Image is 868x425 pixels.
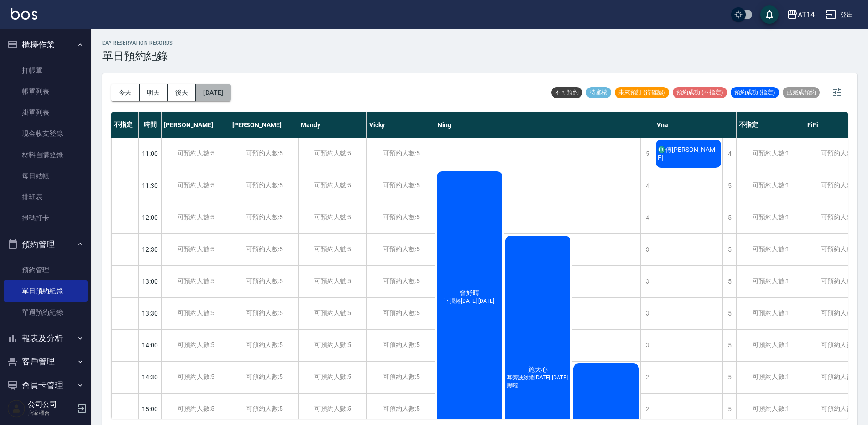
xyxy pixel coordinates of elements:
[798,9,815,21] div: AT14
[162,170,230,202] div: 可預約人數:5
[298,298,366,329] div: 可預約人數:5
[139,329,162,361] div: 14:00
[162,138,230,170] div: 可預約人數:5
[139,138,162,170] div: 11:00
[731,88,779,97] span: 預約成功 (指定)
[640,266,654,297] div: 3
[4,33,88,57] button: 櫃檯作業
[298,362,366,393] div: 可預約人數:5
[230,266,298,297] div: 可預約人數:5
[367,234,435,265] div: 可預約人數:5
[367,330,435,361] div: 可預約人數:5
[722,266,736,297] div: 5
[505,374,571,389] span: 耳旁波紋捲[DATE]-[DATE]黑曜
[4,259,88,280] a: 預約管理
[230,112,298,138] div: [PERSON_NAME]
[111,112,139,138] div: 不指定
[367,112,435,138] div: Vicky
[4,207,88,228] a: 掃碼打卡
[737,394,805,425] div: 可預約人數:1
[640,234,654,265] div: 3
[162,266,230,297] div: 可預約人數:5
[367,362,435,393] div: 可預約人數:5
[4,102,88,123] a: 掛單列表
[168,84,196,101] button: 後天
[230,330,298,361] div: 可預約人數:5
[737,330,805,361] div: 可預約人數:1
[586,88,611,97] span: 待審核
[822,6,857,23] button: 登出
[196,84,230,101] button: [DATE]
[230,394,298,425] div: 可預約人數:5
[230,298,298,329] div: 可預約人數:5
[367,170,435,202] div: 可預約人數:5
[4,60,88,81] a: 打帳單
[551,88,582,97] span: 不可預約
[737,112,805,138] div: 不指定
[435,112,654,138] div: Ning
[139,297,162,329] div: 13:30
[737,234,805,265] div: 可預約人數:1
[4,373,88,397] button: 會員卡管理
[722,234,736,265] div: 5
[367,202,435,233] div: 可預約人數:5
[367,298,435,329] div: 可預約人數:5
[162,234,230,265] div: 可預約人數:5
[298,202,366,233] div: 可預約人數:5
[298,112,367,138] div: Mandy
[139,265,162,297] div: 13:00
[654,112,737,138] div: Vna
[527,366,549,374] span: 施天心
[4,302,88,323] a: 單週預約紀錄
[443,297,496,305] span: 下擺捲[DATE]-[DATE]
[367,138,435,170] div: 可預約人數:5
[111,84,140,101] button: 今天
[722,138,736,170] div: 4
[162,298,230,329] div: 可預約人數:5
[640,394,654,425] div: 2
[162,202,230,233] div: 可預約人數:5
[458,289,481,297] span: 曾妤晴
[673,88,727,97] span: 預約成功 (不指定)
[4,123,88,144] a: 現金收支登錄
[737,362,805,393] div: 可預約人數:1
[298,330,366,361] div: 可預約人數:5
[640,298,654,329] div: 3
[722,362,736,393] div: 5
[640,362,654,393] div: 2
[230,170,298,202] div: 可預約人數:5
[615,88,669,97] span: 未來預訂 (待確認)
[162,394,230,425] div: 可預約人數:5
[737,138,805,170] div: 可預約人數:1
[737,202,805,233] div: 可預約人數:1
[4,327,88,350] button: 報表及分析
[722,170,736,202] div: 5
[4,233,88,256] button: 預約管理
[230,234,298,265] div: 可預約人數:5
[760,5,779,24] button: save
[139,202,162,233] div: 12:00
[162,330,230,361] div: 可預約人數:5
[11,8,37,20] img: Logo
[28,400,74,409] h5: 公司公司
[230,362,298,393] div: 可預約人數:5
[298,394,366,425] div: 可預約人數:5
[230,202,298,233] div: 可預約人數:5
[140,84,168,101] button: 明天
[102,50,173,62] h3: 單日預約紀錄
[162,112,230,138] div: [PERSON_NAME]
[783,5,818,24] button: AT14
[230,138,298,170] div: 可預約人數:5
[139,233,162,265] div: 12:30
[4,187,88,207] a: 排班表
[4,81,88,102] a: 帳單列表
[737,266,805,297] div: 可預約人數:1
[656,146,721,161] span: ♏傳[PERSON_NAME]
[722,394,736,425] div: 5
[737,298,805,329] div: 可預約人數:1
[737,170,805,202] div: 可預約人數:1
[102,40,173,46] h2: day Reservation records
[298,234,366,265] div: 可預約人數:5
[4,145,88,166] a: 材料自購登錄
[139,112,162,138] div: 時間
